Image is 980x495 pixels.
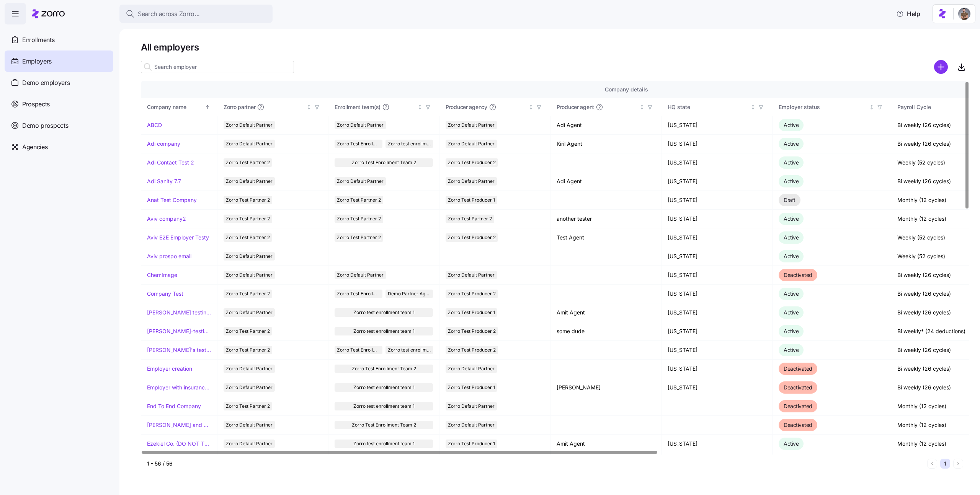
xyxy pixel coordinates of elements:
td: [US_STATE] [661,303,773,322]
th: Producer agentNot sorted [550,98,661,116]
span: Enrollment team(s) [335,103,381,111]
th: Company nameSorted ascending [141,98,217,116]
span: Deactivated [784,422,812,428]
span: Demo Partner Agency [388,290,431,298]
td: [PERSON_NAME] [550,378,661,397]
a: Company Test [147,290,183,298]
a: [PERSON_NAME] testing recording [147,309,211,316]
a: Employers [5,50,113,72]
div: Not sorted [528,104,534,110]
span: Active [784,290,799,297]
div: Not sorted [417,104,423,110]
span: Zorro Test Producer 2 [448,327,496,335]
span: Zorro Test Enrollment Team 2 [337,290,380,298]
td: Test Agent [550,228,661,247]
a: Enrollments [5,29,113,50]
span: Active [784,347,799,353]
div: Company name [147,103,204,111]
img: 4405efb6-a4ff-4e3b-b971-a8a12b62b3ee-1719735568656.jpeg [958,8,970,20]
span: Active [784,328,799,334]
a: ABCD [147,121,162,129]
a: Demo prospects [5,115,113,136]
td: [US_STATE] [661,341,773,360]
span: Zorro Test Partner 2 [226,327,270,335]
span: Zorro Default Partner [226,121,273,129]
span: Active [784,309,799,316]
span: Zorro Test Partner 2 [226,233,270,242]
td: [US_STATE] [661,285,773,303]
span: Zorro Test Partner 2 [226,290,270,298]
span: Zorro Test Partner 2 [226,402,270,410]
a: Anat Test Company [147,196,197,204]
span: Zorro Default Partner [226,365,273,373]
div: Not sorted [639,104,645,110]
span: Zorro Test Partner 2 [226,158,270,167]
span: Zorro Default Partner [226,308,273,317]
td: [US_STATE] [661,191,773,210]
span: Active [784,440,799,447]
span: Zorro Default Partner [226,440,273,448]
button: Help [890,6,926,21]
span: Zorro Default Partner [448,402,495,410]
td: Amit Agent [550,435,661,453]
span: Agencies [22,142,47,152]
span: Zorro Default Partner [337,271,384,279]
td: [US_STATE] [661,135,773,153]
span: Active [784,253,799,259]
td: [US_STATE] [661,228,773,247]
span: Active [784,234,799,241]
span: Zorro Default Partner [337,177,384,186]
span: Active [784,215,799,222]
td: [US_STATE] [661,153,773,172]
span: Zorro Default Partner [448,271,495,279]
td: [US_STATE] [661,266,773,285]
a: Demo employers [5,72,113,93]
a: Aviv company2 [147,215,186,223]
a: [PERSON_NAME]'s test account [147,346,211,354]
a: Ezekiel Co. (DO NOT TOUCH) [147,440,211,448]
th: Enrollment team(s)Not sorted [328,98,439,116]
span: Zorro Test Producer 2 [448,158,496,167]
td: Amit Agent [550,303,661,322]
span: Deactivated [784,365,812,372]
button: Search across Zorro... [119,5,273,23]
div: Not sorted [869,104,874,110]
span: Zorro test enrollment team 1 [353,327,415,335]
span: Zorro Default Partner [226,252,273,261]
span: Zorro Test Producer 1 [448,440,495,448]
span: Zorro Default Partner [448,177,495,186]
span: Employers [22,57,52,66]
a: Adi Sanity 7.7 [147,177,181,185]
span: Zorro Test Producer 1 [448,196,495,204]
span: Zorro test enrollment team 1 [353,440,415,448]
span: Zorro Test Partner 2 [226,196,270,204]
th: Employer statusNot sorted [773,98,891,116]
a: Aviv prospo email [147,252,191,260]
span: Zorro Test Partner 2 [337,215,381,223]
span: Active [784,159,799,166]
h1: All employers [141,41,969,53]
span: Enrollments [22,35,54,45]
a: Prospects [5,93,113,115]
span: Zorro Default Partner [448,365,495,373]
a: Employer with insurance problems [147,384,211,391]
span: Zorro Test Enrollment Team 2 [337,346,380,354]
td: [US_STATE] [661,435,773,453]
span: Zorro test enrollment team 1 [353,383,415,392]
input: Search employer [141,61,294,73]
span: Zorro Test Producer 1 [448,383,495,392]
span: Draft [784,197,795,203]
span: Zorro Test Enrollment Team 2 [352,421,416,429]
a: End To End Company [147,402,201,410]
div: HQ state [668,103,749,111]
span: Active [784,178,799,184]
button: Next page [953,459,963,469]
th: Producer agencyNot sorted [439,98,550,116]
span: Zorro test enrollment team 1 [388,140,431,148]
span: Zorro test enrollment team 1 [353,402,415,410]
span: Zorro Test Partner 2 [226,215,270,223]
a: Aviv E2E Employer Testy [147,234,209,241]
span: Active [784,122,799,128]
span: Zorro Test Partner 2 [226,346,270,354]
td: another tester [550,210,661,228]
